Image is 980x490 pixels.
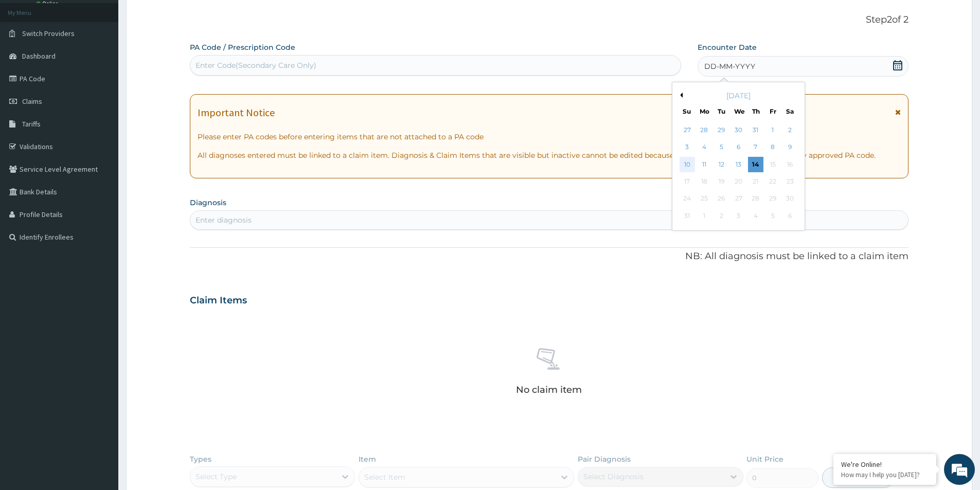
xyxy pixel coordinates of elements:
div: Choose Wednesday, August 6th, 2025 [731,140,746,155]
div: Choose Thursday, July 31st, 2025 [748,122,763,138]
div: Not available Saturday, August 16th, 2025 [782,157,798,172]
p: No claim item [516,385,582,395]
label: Encounter Date [698,42,757,52]
p: Please enter PA codes before entering items that are not attached to a PA code [198,132,901,142]
p: All diagnoses entered must be linked to a claim item. Diagnosis & Claim Items that are visible bu... [198,150,901,160]
div: Choose Friday, August 8th, 2025 [765,140,781,155]
div: Minimize live chat window [169,5,193,30]
div: Choose Friday, August 1st, 2025 [765,122,781,138]
label: Diagnosis [190,197,226,208]
div: We're Online! [841,460,929,469]
button: Previous Month [678,93,683,98]
span: Tariffs [22,119,41,129]
div: We [734,107,743,116]
div: Choose Sunday, August 3rd, 2025 [680,140,695,155]
div: Choose Sunday, July 27th, 2025 [680,122,695,138]
div: Fr [769,107,777,116]
div: Not available Sunday, August 17th, 2025 [680,174,695,189]
div: month 2025-08 [679,122,798,225]
div: Enter Code(Secondary Care Only) [195,60,316,70]
div: Choose Sunday, August 10th, 2025 [680,157,695,172]
div: Not available Thursday, August 28th, 2025 [748,191,763,207]
div: Chat with us now [54,58,173,71]
div: Choose Monday, August 4th, 2025 [697,140,712,155]
div: Choose Tuesday, August 5th, 2025 [714,140,729,155]
label: PA Code / Prescription Code [190,42,295,52]
div: Not available Monday, August 25th, 2025 [697,191,712,207]
span: We're online! [60,130,142,233]
div: Choose Thursday, August 14th, 2025 [748,157,763,172]
div: Not available Tuesday, August 19th, 2025 [714,174,729,189]
div: Choose Thursday, August 7th, 2025 [748,140,763,155]
textarea: Type your message and hit 'Enter' [5,281,196,317]
h1: Important Notice [198,107,275,118]
div: Th [752,107,760,116]
div: Not available Thursday, September 4th, 2025 [748,208,763,224]
div: Not available Saturday, August 23rd, 2025 [782,174,798,189]
div: Not available Friday, August 29th, 2025 [765,191,781,207]
div: Enter diagnosis [195,215,252,225]
div: Not available Saturday, August 30th, 2025 [782,191,798,207]
span: Claims [22,97,42,106]
div: Not available Monday, September 1st, 2025 [697,208,712,224]
div: Choose Saturday, August 9th, 2025 [782,140,798,155]
div: Not available Thursday, August 21st, 2025 [748,174,763,189]
h3: Claim Items [190,295,247,306]
div: Tu [717,107,726,116]
div: [DATE] [676,90,800,101]
div: Su [683,107,691,116]
div: Not available Friday, August 15th, 2025 [765,157,781,172]
img: d_794563401_company_1708531726252_794563401 [19,51,42,77]
div: Sa [786,107,795,116]
div: Not available Wednesday, August 20th, 2025 [731,174,746,189]
div: Choose Saturday, August 2nd, 2025 [782,122,798,138]
div: Not available Tuesday, September 2nd, 2025 [714,208,729,224]
div: Not available Friday, September 5th, 2025 [765,208,781,224]
div: Choose Tuesday, July 29th, 2025 [714,122,729,138]
span: DD-MM-YYYY [704,61,755,71]
div: Not available Monday, August 18th, 2025 [697,174,712,189]
span: Dashboard [22,51,56,61]
div: Not available Friday, August 22nd, 2025 [765,174,781,189]
div: Mo [700,107,709,116]
p: Step 2 of 2 [190,14,908,26]
div: Not available Wednesday, September 3rd, 2025 [731,208,746,224]
div: Choose Wednesday, August 13th, 2025 [731,157,746,172]
div: Not available Saturday, September 6th, 2025 [782,208,798,224]
div: Not available Sunday, August 24th, 2025 [680,191,695,207]
div: Not available Wednesday, August 27th, 2025 [731,191,746,207]
div: Choose Monday, July 28th, 2025 [697,122,712,138]
p: How may I help you today? [841,470,929,479]
div: Choose Monday, August 11th, 2025 [697,157,712,172]
p: NB: All diagnosis must be linked to a claim item [190,250,908,263]
div: Choose Wednesday, July 30th, 2025 [731,122,746,138]
span: Switch Providers [22,29,75,38]
div: Not available Sunday, August 31st, 2025 [680,208,695,224]
div: Choose Tuesday, August 12th, 2025 [714,157,729,172]
div: Not available Tuesday, August 26th, 2025 [714,191,729,207]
